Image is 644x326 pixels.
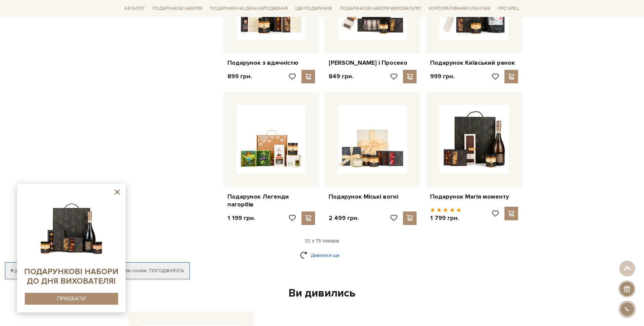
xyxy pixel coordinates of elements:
[337,3,424,14] a: Подарункові набори вихователю
[122,3,148,14] a: Каталог
[495,3,522,14] a: Про Spell
[116,268,147,273] a: файли cookie
[126,286,518,301] div: Ви дивились
[227,73,252,80] p: 899 грн.
[300,249,344,261] a: Дивитися ще
[426,3,493,14] a: Корпоративним клієнтам
[227,193,315,209] a: Подарунок Легенди пагорбів
[430,193,518,201] a: Подарунок Магія моменту
[329,59,417,67] a: [PERSON_NAME] і Просеко
[149,268,184,274] a: Погоджуюсь
[329,193,417,201] a: Подарунок Міські вогні
[5,268,189,274] div: Я дозволяю [DOMAIN_NAME] використовувати
[207,3,291,14] a: Подарунки на День народження
[227,59,315,67] a: Подарунок з вдячністю
[430,214,461,222] p: 1 799 грн.
[150,3,205,14] a: Подарункові набори
[227,214,255,222] p: 1 199 грн.
[430,59,518,67] a: Подарунок Київський ранок
[329,73,353,80] p: 849 грн.
[430,73,455,80] p: 999 грн.
[119,238,525,244] div: 32 з 75 товарів
[293,3,335,14] a: Ідеї подарунків
[329,214,359,222] p: 2 499 грн.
